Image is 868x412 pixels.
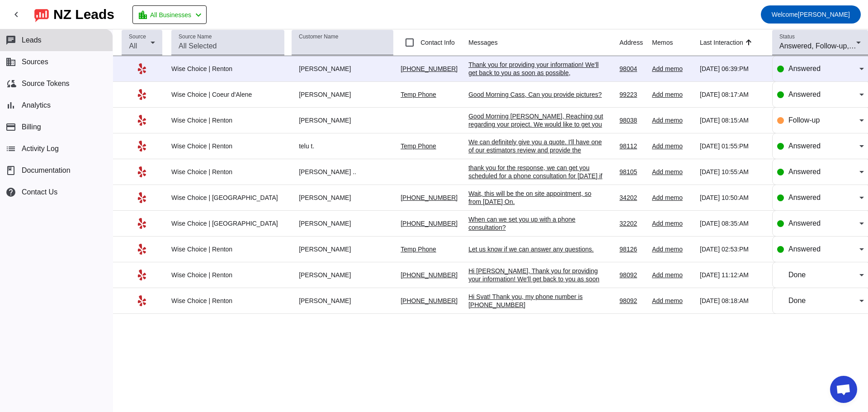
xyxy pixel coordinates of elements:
span: Activity Log [22,145,59,153]
div: Wise Choice | Renton [171,168,284,176]
div: Let us know if we can answer any questions. [468,245,604,253]
div: 34202 [619,194,645,202]
mat-label: Source Name [179,34,212,40]
th: Messages [468,29,619,56]
mat-icon: cloud_sync [5,78,16,89]
div: [DATE] 08:17:AM [700,90,765,99]
div: Wait, this will be the on site appointment, so from [DATE] On. [468,189,604,206]
div: [DATE] 08:15:AM [700,116,765,124]
span: Contact Us [22,188,57,196]
div: 98126 [619,245,645,253]
div: Good Morning Cass, Can you provide pictures? [468,90,604,99]
div: [PERSON_NAME] [292,194,393,202]
div: Wise Choice | Renton [171,271,284,279]
div: [PERSON_NAME] [292,65,393,73]
span: Done [788,297,806,304]
div: We can definitely give you a quote. I'll have one of our estimators review and provide the estimate. [468,138,604,162]
div: [PERSON_NAME] [292,90,393,99]
mat-icon: chevron_left [11,9,22,20]
span: Analytics [22,101,51,109]
th: Memos [652,29,700,56]
div: Wise Choice | Renton [171,142,284,150]
div: Good Morning [PERSON_NAME], Reaching out regarding your project. We would like to get you schedule. [468,112,604,137]
div: Add memo [652,194,693,202]
div: Hi [PERSON_NAME], Thank you for providing your information! We'll get back to you as soon as poss... [468,267,604,291]
div: NZ Leads [53,8,114,21]
div: telu t. [292,142,393,150]
div: 98038 [619,116,645,124]
div: 98092 [619,297,645,305]
mat-icon: Yelp [137,295,147,306]
a: Temp Phone [401,142,436,150]
mat-label: Customer Name [299,34,338,40]
div: 98004 [619,65,645,73]
th: Address [619,29,652,56]
mat-icon: Yelp [137,89,147,100]
div: Wise Choice | Renton [171,65,284,73]
mat-label: Status [779,34,795,40]
span: Documentation [22,166,71,175]
a: [PHONE_NUMBER] [401,65,458,72]
span: Answered [788,65,821,72]
span: Answered [788,168,821,175]
div: [DATE] 10:55:AM [700,168,765,176]
a: Temp Phone [401,246,436,253]
span: [PERSON_NAME] [772,8,850,21]
a: [PHONE_NUMBER] [401,194,458,201]
mat-icon: chat [5,35,16,46]
mat-icon: Yelp [137,166,147,177]
div: [PERSON_NAME] [292,271,393,279]
label: Contact Info [419,38,455,47]
div: [DATE] 02:53:PM [700,245,765,253]
div: Add memo [652,168,693,176]
mat-icon: list [5,143,16,154]
div: Wise Choice | Renton [171,245,284,253]
div: [PERSON_NAME] [292,297,393,305]
mat-icon: chevron_left [193,9,204,20]
a: Temp Phone [401,91,436,98]
div: Add memo [652,271,693,279]
span: Leads [22,36,42,44]
div: 98112 [619,142,645,150]
div: Add memo [652,142,693,150]
div: Add memo [652,65,693,73]
span: Follow-up [788,116,820,124]
mat-icon: help [5,187,16,198]
div: Add memo [652,297,693,305]
div: 98092 [619,271,645,279]
span: Answered [788,90,821,98]
div: [DATE] 11:12:AM [700,271,765,279]
mat-icon: Yelp [137,115,147,126]
div: Wise Choice | Renton [171,116,284,124]
span: Billing [22,123,41,131]
span: Done [788,271,806,279]
span: All [129,42,137,50]
a: Open chat [830,376,857,403]
mat-icon: Yelp [137,218,147,229]
span: Answered [788,219,821,227]
button: Welcome[PERSON_NAME] [761,5,861,24]
div: Wise Choice | Renton [171,297,284,305]
div: Add memo [652,90,693,99]
div: [DATE] 06:39:PM [700,65,765,73]
span: book [5,165,16,176]
div: Thank you for providing your information! We'll get back to you as soon as possible, considering ... [468,61,604,85]
button: All Businesses [132,5,207,24]
input: All Selected [179,41,277,52]
mat-icon: Yelp [137,270,147,280]
div: Add memo [652,219,693,227]
a: [PHONE_NUMBER] [401,271,458,279]
div: [PERSON_NAME] [292,116,393,124]
div: Wise Choice | [GEOGRAPHIC_DATA] [171,194,284,202]
span: Answered [788,194,821,201]
div: When can we set you up with a phone consultation? [468,215,604,232]
div: [DATE] 08:18:AM [700,297,765,305]
mat-icon: bar_chart [5,100,16,111]
mat-icon: Yelp [137,192,147,203]
div: Last Interaction [700,38,743,47]
div: thank you for the response, we can get you scheduled for a phone consultation for [DATE] if that ... [468,164,604,188]
span: Sources [22,58,48,66]
mat-icon: business [5,57,16,67]
span: All Businesses [150,9,191,21]
div: [DATE] 10:50:AM [700,194,765,202]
